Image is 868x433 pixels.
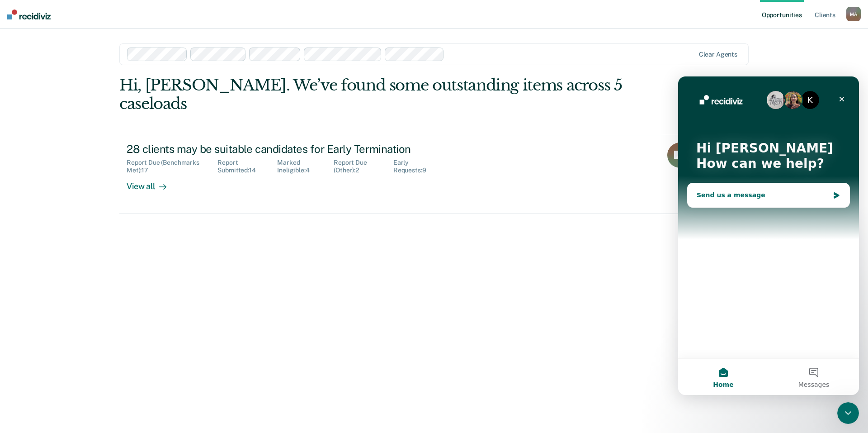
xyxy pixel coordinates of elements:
div: Marked Ineligible : 4 [277,159,334,174]
div: 28 clients may be suitable candidates for Early Termination [127,143,444,156]
iframe: Intercom live chat [837,402,859,424]
iframe: Intercom live chat [678,76,859,395]
button: MA [846,7,861,21]
div: View all [127,174,177,192]
div: Report Due (Other) : 2 [334,159,393,174]
div: M A [846,7,861,21]
div: Report Due (Benchmarks Met) : 17 [127,159,217,174]
a: 28 clients may be suitable candidates for Early TerminationReport Due (Benchmarks Met):17Report S... [119,135,749,214]
div: Clear agents [699,51,737,58]
div: Report Submitted : 14 [217,159,277,174]
div: Hi, [PERSON_NAME]. We’ve found some outstanding items across 5 caseloads [119,76,623,113]
img: Recidiviz [7,10,51,19]
div: Early Requests : 9 [393,159,444,174]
